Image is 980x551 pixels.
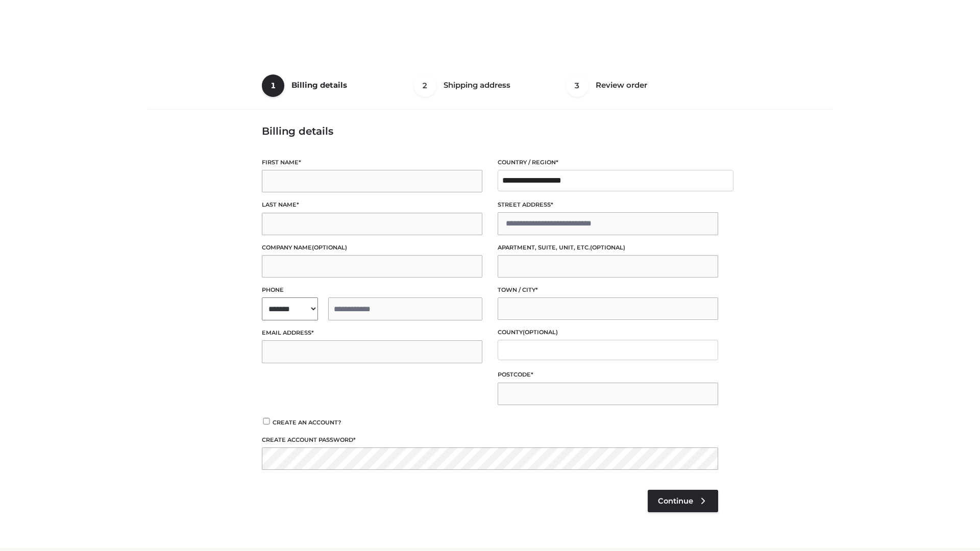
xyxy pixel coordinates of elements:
label: Town / City [498,285,718,295]
span: Continue [658,496,693,506]
label: Apartment, suite, unit, etc. [498,243,718,253]
span: Review order [596,80,647,90]
label: Country / Region [498,158,718,167]
label: First name [262,158,482,167]
label: Email address [262,328,482,338]
span: Create an account? [273,419,341,426]
label: County [498,328,718,337]
label: Street address [498,200,718,210]
a: Continue [648,490,718,512]
h3: Billing details [262,125,718,137]
label: Phone [262,285,482,295]
input: Create an account? [262,418,271,424]
span: Shipping address [444,80,510,90]
span: 2 [414,74,436,97]
span: 3 [566,74,589,97]
label: Postcode [498,370,718,380]
span: 1 [262,74,284,97]
span: (optional) [523,329,558,336]
label: Company name [262,243,482,253]
span: (optional) [590,244,625,251]
label: Last name [262,200,482,210]
span: Billing details [291,80,347,90]
label: Create account password [262,435,718,445]
span: (optional) [312,244,347,251]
